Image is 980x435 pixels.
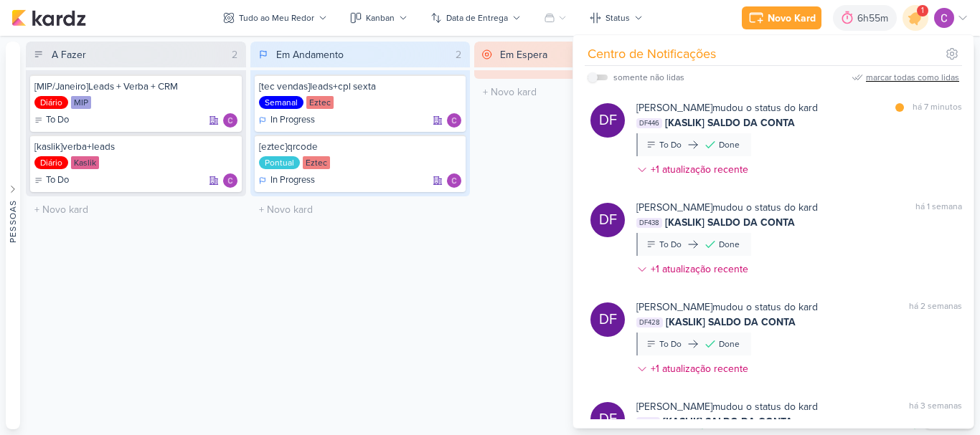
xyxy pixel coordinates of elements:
[259,96,303,109] div: Semanal
[665,115,795,130] span: [KASLIK] SALDO DA CONTA
[259,80,462,93] div: [tec vendas]leads+cpl sexta
[651,262,751,277] div: +1 atualização recente
[636,100,818,115] div: mudou o status do kard
[636,317,663,328] span: DF428
[666,315,796,330] span: [KASLIK] SALDO DA CONTA
[6,42,20,429] button: Pessoas
[599,409,617,429] p: DF
[34,156,68,169] div: Diário
[636,417,660,427] span: DF414
[500,47,547,62] div: Em Espera
[934,8,954,28] img: Carlos Lima
[590,203,625,237] div: Diego Freitas
[599,310,617,330] p: DF
[259,113,315,128] div: In Progress
[34,173,69,188] div: To Do
[636,300,818,315] div: mudou o status do kard
[34,80,237,93] div: [MIP/Janeiro]Leads + Verba + CRM
[306,96,334,109] div: Eztec
[259,156,300,169] div: Pontual
[857,11,892,26] div: 6h55m
[71,156,99,169] div: Kaslik
[477,82,692,102] input: + Novo kard
[223,113,237,128] img: Carlos Lima
[259,173,315,188] div: In Progress
[303,156,330,169] div: Eztec
[636,118,662,128] span: DF446
[590,103,625,138] div: Diego Freitas
[651,361,751,376] div: +1 atualização recente
[913,100,962,115] div: há 7 minutos
[270,173,315,188] p: In Progress
[71,96,91,109] div: MIP
[636,200,818,215] div: mudou o status do kard
[447,113,461,128] img: Carlos Lima
[253,199,468,220] input: + Novo kard
[46,113,69,128] p: To Do
[599,210,617,230] p: DF
[866,71,959,84] div: marcar todas como lidas
[46,173,69,188] p: To Do
[659,338,682,350] div: To Do
[270,113,315,128] p: In Progress
[613,71,684,84] div: somente não lidas
[719,238,740,251] div: Done
[915,200,962,215] div: há 1 semana
[636,102,712,114] b: [PERSON_NAME]
[742,6,821,29] button: Novo Kard
[276,47,344,62] div: Em Andamento
[719,338,740,350] div: Done
[636,201,712,214] b: [PERSON_NAME]
[447,113,461,128] div: Responsável: Carlos Lima
[34,140,237,153] div: [kaslik]verba+leads
[636,218,662,228] span: DF438
[223,173,237,188] img: Carlos Lima
[719,138,740,151] div: Done
[6,199,19,242] div: Pessoas
[665,215,795,230] span: [KASLIK] SALDO DA CONTA
[599,110,617,130] p: DF
[909,399,962,414] div: há 3 semanas
[909,300,962,315] div: há 2 semanas
[447,173,461,188] div: Responsável: Carlos Lima
[34,113,69,128] div: To Do
[34,96,68,109] div: Diário
[663,414,793,429] span: [KASLIK] SALDO DA CONTA
[651,162,751,177] div: +1 atualização recente
[450,47,467,62] div: 2
[636,301,712,313] b: [PERSON_NAME]
[921,5,924,16] span: 1
[636,401,712,413] b: [PERSON_NAME]
[223,113,237,128] div: Responsável: Carlos Lima
[29,199,243,220] input: + Novo kard
[223,173,237,188] div: Responsável: Carlos Lima
[588,44,716,64] div: Centro de Notificações
[636,399,818,414] div: mudou o status do kard
[659,138,682,151] div: To Do
[768,11,816,26] div: Novo Kard
[259,140,462,153] div: [eztec]qrcode
[590,302,625,337] div: Diego Freitas
[52,47,86,62] div: A Fazer
[447,173,461,188] img: Carlos Lima
[659,238,682,251] div: To Do
[11,9,86,27] img: kardz.app
[226,47,243,62] div: 2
